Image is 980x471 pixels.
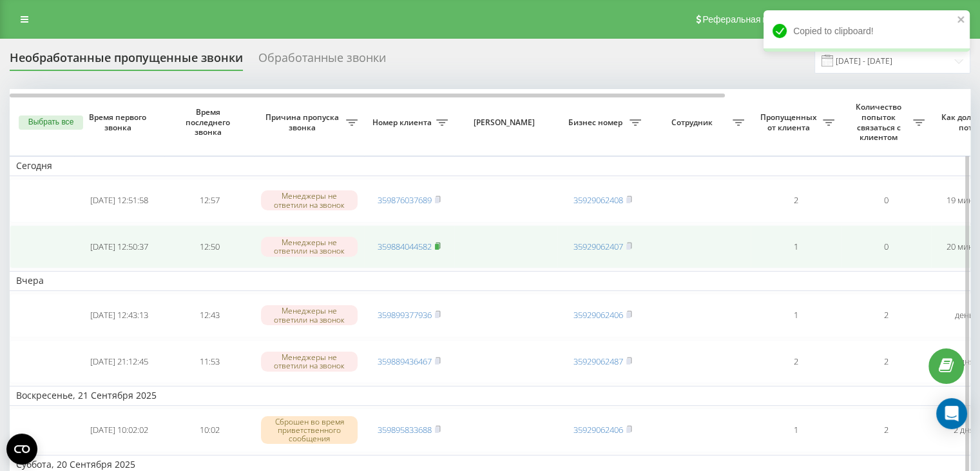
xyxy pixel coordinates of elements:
[936,398,967,429] div: Open Intercom Messenger
[841,294,931,337] td: 2
[841,225,931,269] td: 0
[378,356,432,367] a: 359889436467
[84,112,154,132] span: Время первого звонка
[10,51,243,71] div: Необработанные пропущенные звонки
[757,112,823,132] span: Пропущенных от клиента
[764,10,970,52] div: Copied to clipboard!
[164,179,255,223] td: 12:57
[378,241,432,252] a: 359884044582
[164,225,255,269] td: 12:50
[573,309,623,321] a: 35929062406
[164,294,255,337] td: 12:43
[751,340,841,384] td: 2
[74,294,164,337] td: [DATE] 12:43:13
[957,14,966,26] button: close
[564,117,629,128] span: Бизнес номер
[751,294,841,337] td: 1
[702,14,808,25] span: Реферальная программа
[258,51,386,71] div: Обработанные звонки
[261,112,346,132] span: Причина пропуска звонка
[841,179,931,223] td: 0
[261,237,358,256] div: Менеджеры не ответили на звонок
[573,424,623,436] a: 35929062406
[573,194,623,206] a: 35929062408
[465,117,546,128] span: [PERSON_NAME]
[261,190,358,210] div: Менеджеры не ответили на звонок
[370,117,436,128] span: Номер клиента
[19,115,83,130] button: Выбрать все
[164,340,255,384] td: 11:53
[74,179,164,223] td: [DATE] 12:51:58
[74,340,164,384] td: [DATE] 21:12:45
[573,241,623,252] a: 35929062407
[164,408,255,452] td: 10:02
[841,340,931,384] td: 2
[261,305,358,325] div: Менеджеры не ответили на звонок
[74,408,164,452] td: [DATE] 10:02:02
[175,107,244,137] span: Время последнего звонка
[261,352,358,371] div: Менеджеры не ответили на звонок
[378,424,432,436] a: 359895833688
[654,117,733,128] span: Сотрудник
[378,194,432,206] a: 359876037689
[378,309,432,321] a: 359899377936
[261,416,358,445] div: Сброшен во время приветственного сообщения
[751,179,841,223] td: 2
[847,102,913,142] span: Количество попыток связаться с клиентом
[751,225,841,269] td: 1
[841,408,931,452] td: 2
[74,225,164,269] td: [DATE] 12:50:37
[751,408,841,452] td: 1
[6,434,37,465] button: Open CMP widget
[573,356,623,367] a: 35929062487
